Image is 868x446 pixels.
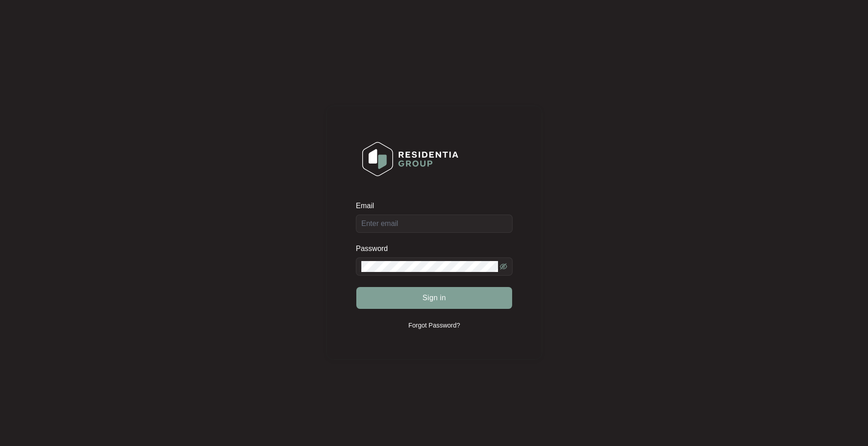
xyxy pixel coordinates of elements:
[408,321,460,330] p: Forgot Password?
[356,136,464,182] img: Login Logo
[356,287,512,309] button: Sign in
[422,292,446,303] span: Sign in
[361,261,498,272] input: Password
[356,215,513,233] input: Email
[500,263,507,270] span: eye-invisible
[356,201,380,210] label: Email
[356,244,395,253] label: Password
